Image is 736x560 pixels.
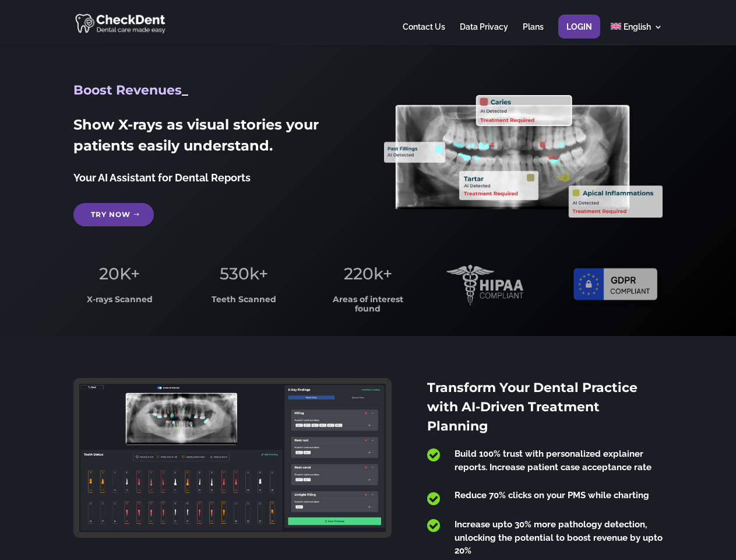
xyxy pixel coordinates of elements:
[455,519,663,556] span: Increase upto 30% more pathology detection, unlocking the potential to boost revenue by upto 20%
[182,82,188,98] span: _
[427,491,440,506] span: 
[403,23,445,45] a: Contact Us
[344,264,392,283] span: 220k+
[322,295,414,319] h3: Areas of interest found
[73,82,182,98] span: Boost Revenues
[427,380,638,434] span: Transform Your Dental Practice with AI-Driven Treatment Planning
[73,114,351,162] h2: Show X-rays as visual stories your patients easily understand.
[73,203,154,226] a: Try Now
[460,23,508,45] a: Data Privacy
[611,23,663,45] a: English
[384,95,662,218] img: X_Ray_annotated
[99,264,140,283] span: 20K+
[624,22,651,32] span: English
[455,490,649,501] span: Reduce 70% clicks on your PMS while charting
[73,171,251,184] span: Your AI Assistant for Dental Reports
[455,449,652,473] span: Build 100% trust with personalized explainer reports. Increase patient case acceptance rate
[523,23,544,45] a: Plans
[566,23,592,45] a: Login
[220,264,268,283] span: 530k+
[75,12,167,34] img: CheckDent AI
[427,518,440,533] span: 
[427,447,440,463] span: 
